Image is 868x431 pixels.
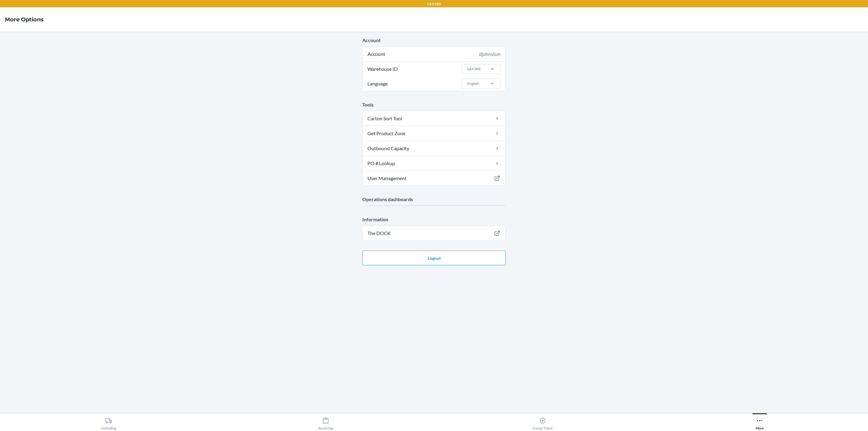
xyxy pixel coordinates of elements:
[427,1,441,7] p: LAX1RS
[363,126,505,141] a: Get Product Zone
[363,226,505,241] a: The DOCK
[467,81,467,86] input: LanguageEnglish
[367,76,389,91] span: Language
[362,251,506,265] button: Logout
[363,171,505,186] a: User Management
[217,413,434,430] button: Receiving
[363,47,505,61] div: Account
[363,141,505,156] a: Outbound Capacity
[101,415,116,430] div: Unloading
[434,413,651,430] button: Create Ticket
[362,37,506,44] p: Account
[362,196,506,203] p: Operations dashboards
[318,415,333,430] div: Receiving
[363,111,505,126] a: Carton Sort Tool
[362,101,506,108] p: Tools
[367,62,399,76] span: Warehouse ID
[5,16,44,24] h4: More Options
[533,415,552,430] div: Create Ticket
[467,66,480,72] div: LAX1RS
[479,50,501,58] div: djohnston
[756,415,764,430] div: More
[363,156,505,171] a: PO # Lookup
[651,413,868,430] button: More
[467,66,467,72] input: Warehouse IDLAX1RS
[362,216,506,223] p: Information
[467,81,479,86] div: English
